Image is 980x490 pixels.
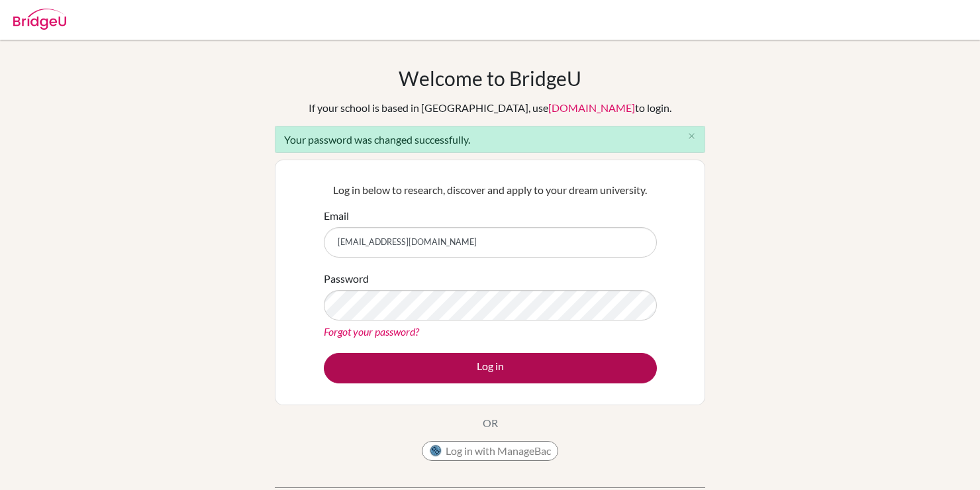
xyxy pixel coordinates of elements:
[687,131,697,141] i: close
[324,325,419,338] a: Forgot your password?
[678,126,705,146] button: Close
[483,415,498,431] p: OR
[13,9,66,30] img: Bridge-U
[324,271,369,287] label: Password
[548,101,635,114] a: [DOMAIN_NAME]
[399,66,581,90] h1: Welcome to BridgeU
[324,353,657,383] button: Log in
[309,100,671,116] div: If your school is based in [GEOGRAPHIC_DATA], use to login.
[422,441,558,461] button: Log in with ManageBac
[324,182,657,198] p: Log in below to research, discover and apply to your dream university.
[324,208,349,224] label: Email
[275,126,705,153] div: Your password was changed successfully.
